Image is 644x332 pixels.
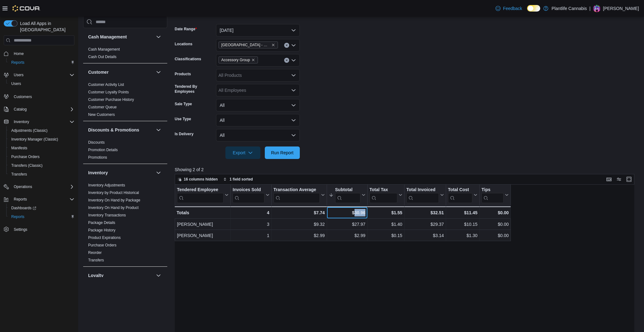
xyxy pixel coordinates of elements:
div: $30.96 [329,209,365,216]
a: Inventory On Hand by Package [88,198,140,202]
p: | [589,5,591,12]
span: Settings [11,225,74,233]
button: Inventory Manager (Classic) [6,135,77,144]
a: Cash Management [88,47,120,52]
span: 1 field sorted [229,177,253,182]
button: Total Tax [370,187,402,203]
span: Dashboards [9,204,74,212]
span: Purchase Orders [11,154,40,159]
div: $1.40 [370,221,402,228]
button: Discounts & Promotions [88,127,153,133]
span: Transfers [88,258,104,263]
a: Dashboards [9,204,39,212]
a: Promotions [88,155,107,160]
button: All [216,99,300,111]
div: $2.99 [329,232,365,239]
div: Aaron Bryson [593,5,601,12]
span: Purchase Orders [88,243,117,248]
p: Plantlife Cannabis [551,5,587,12]
button: Customer [155,68,162,76]
button: Users [1,71,77,79]
h3: Customer [88,69,108,75]
button: Open list of options [291,43,296,48]
button: Enter fullscreen [625,176,633,183]
div: Tendered Employee [177,187,224,203]
input: Dark Mode [527,5,540,12]
a: Users [9,80,23,87]
button: Clear input [284,58,289,63]
span: Package Details [88,220,115,225]
button: Catalog [11,106,29,113]
button: Cash Management [88,34,153,40]
button: Remove Calgary - Mahogany Market from selection in this group [271,43,275,47]
button: Open list of options [291,73,296,78]
span: Operations [14,184,32,189]
div: $7.74 [273,209,325,216]
button: Run Report [265,146,300,159]
span: Inventory [11,118,74,126]
div: $2.99 [273,232,325,239]
button: Open list of options [291,88,296,93]
button: Manifests [6,144,77,152]
label: Products [175,72,191,77]
a: New Customers [88,112,115,117]
div: Invoices Sold [233,187,264,203]
span: Inventory Transactions [88,213,126,218]
span: Reports [9,213,74,221]
span: Users [9,80,74,87]
span: Accessory Group [219,57,258,63]
span: Inventory On Hand by Package [88,198,140,203]
a: Purchase Orders [9,153,42,161]
a: Inventory On Hand by Product [88,206,138,210]
button: Tendered Employee [177,187,229,203]
a: Cash Out Details [88,55,117,59]
div: Inventory [83,181,167,266]
a: Inventory Transactions [88,213,126,217]
button: Remove Accessory Group from selection in this group [251,58,255,62]
span: Reports [11,60,24,65]
a: Settings [11,226,30,233]
a: Feedback [493,2,525,15]
button: Transfers (Classic) [6,161,77,170]
button: Total Cost [448,187,477,203]
div: Total Invoiced [406,187,439,203]
button: Customers [1,92,77,101]
h3: Loyalty [88,272,103,279]
img: Cova [13,5,40,12]
button: Operations [11,183,35,191]
button: Reports [6,58,77,67]
div: Total Tax [370,187,397,203]
span: Promotion Details [88,147,118,152]
a: Customer Queue [88,105,117,109]
span: Package History [88,228,115,233]
span: Customers [14,94,32,99]
a: Inventory Adjustments [88,183,125,187]
div: Subtotal [335,187,360,203]
div: $3.14 [406,232,444,239]
span: Reports [11,196,74,203]
span: Customer Queue [88,105,117,110]
button: Loyalty [88,272,153,279]
span: Cash Management [88,47,120,52]
span: [GEOGRAPHIC_DATA] - Mahogany Market [221,42,270,48]
button: Total Invoiced [406,187,444,203]
div: Total Cost [448,187,472,193]
div: $0.15 [370,232,402,239]
div: Invoices Sold [233,187,264,193]
label: Sale Type [175,102,192,107]
span: Manifests [11,146,27,151]
div: $1.55 [370,209,402,216]
button: Operations [1,182,77,191]
button: Inventory [11,118,32,126]
div: $0.00 [481,221,509,228]
span: Promotions [88,155,107,160]
div: $32.51 [406,209,444,216]
span: Home [14,51,24,56]
button: Keyboard shortcuts [605,176,613,183]
button: All [216,129,300,141]
a: Transfers [9,171,29,178]
button: Inventory [88,170,153,176]
span: Customers [11,92,74,100]
span: Product Expirations [88,235,121,240]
